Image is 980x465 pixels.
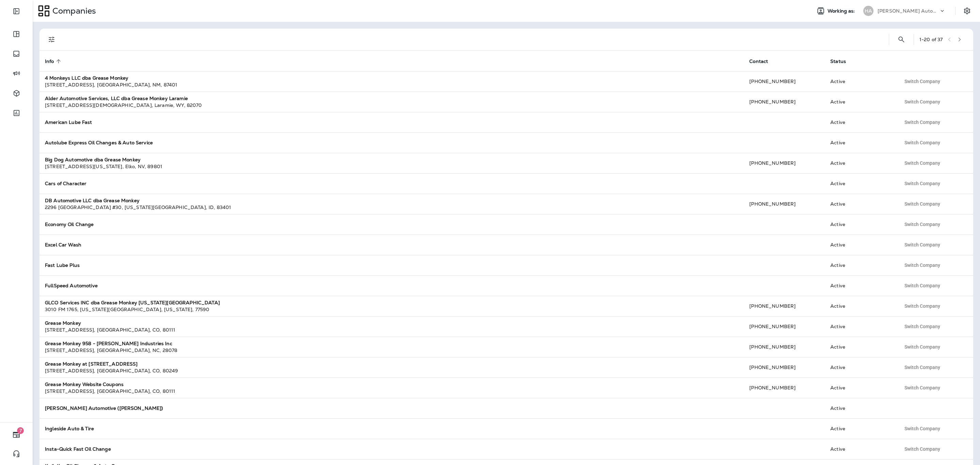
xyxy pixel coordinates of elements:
span: Info [45,59,54,64]
button: Switch Company [901,260,944,270]
strong: Grease Monkey 958 - [PERSON_NAME] Industries Inc [45,340,172,347]
div: [STREET_ADDRESS] , [GEOGRAPHIC_DATA] , CO , 80111 [45,388,738,395]
td: [PHONE_NUMBER] [744,337,825,357]
td: Active [825,92,895,112]
strong: DB Automotive LLC dba Grease Monkey [45,197,140,204]
button: Switch Company [901,219,944,229]
strong: Grease Monkey at [STREET_ADDRESS] [45,361,138,367]
strong: Alder Automotive Services, LLC dba Grease Monkey Laramie [45,95,188,101]
div: 3010 FM 1765 , [US_STATE][GEOGRAPHIC_DATA] , [US_STATE] , 77590 [45,306,738,313]
span: Switch Company [904,283,940,288]
button: Switch Company [901,240,944,250]
span: Working as: [828,8,856,14]
button: Switch Company [901,199,944,209]
button: Switch Company [901,301,944,311]
td: Active [825,337,895,357]
td: Active [825,418,895,439]
td: Active [825,112,895,132]
td: Active [825,194,895,214]
span: Status [830,59,846,64]
strong: Grease Monkey Website Coupons [45,381,124,387]
td: [PHONE_NUMBER] [744,71,825,92]
button: Switch Company [901,138,944,148]
button: Switch Company [901,362,944,372]
td: [PHONE_NUMBER] [744,194,825,214]
p: Companies [50,6,96,16]
strong: 4 Monkeys LLC dba Grease Monkey [45,75,128,81]
span: Switch Company [904,385,940,390]
span: Switch Company [904,304,940,308]
span: Switch Company [904,447,940,451]
button: Expand Sidebar [7,4,26,18]
button: Switch Company [901,321,944,332]
span: Switch Company [904,99,940,104]
div: [STREET_ADDRESS] , [GEOGRAPHIC_DATA] , NM , 87401 [45,81,738,88]
strong: Autolube Express Oil Changes & Auto Service [45,140,153,146]
td: [PHONE_NUMBER] [744,316,825,337]
button: Settings [961,5,973,17]
button: Search Companies [895,33,908,46]
td: Active [825,235,895,255]
span: Contact [749,59,768,64]
div: [STREET_ADDRESS] , [GEOGRAPHIC_DATA] , CO , 80249 [45,367,738,374]
span: Status [830,58,855,64]
span: 7 [17,427,24,434]
td: Active [825,398,895,418]
div: [STREET_ADDRESS] , [GEOGRAPHIC_DATA] , CO , 80111 [45,326,738,333]
span: Switch Company [904,344,940,349]
button: Switch Company [901,178,944,189]
span: Switch Company [904,140,940,145]
td: Active [825,275,895,296]
button: Switch Company [901,158,944,168]
span: Contact [749,58,777,64]
strong: Ingleside Auto & Tire [45,426,94,432]
button: Switch Company [901,383,944,393]
td: Active [825,71,895,92]
td: Active [825,153,895,173]
td: Active [825,255,895,275]
div: 2296 [GEOGRAPHIC_DATA] #30 , [US_STATE][GEOGRAPHIC_DATA] , ID , 83401 [45,204,738,211]
button: Switch Company [901,423,944,434]
strong: Cars of Character [45,180,86,187]
td: [PHONE_NUMBER] [744,378,825,398]
strong: GLCO Services INC dba Grease Monkey [US_STATE][GEOGRAPHIC_DATA] [45,300,220,306]
td: Active [825,316,895,337]
span: Switch Company [904,161,940,165]
div: [STREET_ADDRESS] , [GEOGRAPHIC_DATA] , NC , 28078 [45,347,738,354]
td: Active [825,439,895,459]
button: Filters [45,33,59,46]
span: Switch Company [904,242,940,247]
p: [PERSON_NAME] Automotive ([PERSON_NAME]) [878,8,939,14]
td: [PHONE_NUMBER] [744,357,825,378]
div: HA [863,6,873,16]
strong: Fast Lube Plus [45,262,80,268]
button: Switch Company [901,342,944,352]
button: Switch Company [901,97,944,107]
div: [STREET_ADDRESS][US_STATE] , Elko , NV , 89801 [45,163,738,170]
span: Switch Company [904,120,940,125]
span: Switch Company [904,181,940,186]
strong: FullSpeed Automotive [45,283,98,289]
span: Switch Company [904,222,940,227]
td: [PHONE_NUMBER] [744,296,825,316]
td: Active [825,214,895,235]
button: Switch Company [901,444,944,454]
button: Switch Company [901,117,944,127]
strong: Excel Car Wash [45,242,81,248]
td: Active [825,378,895,398]
span: Switch Company [904,365,940,370]
span: Switch Company [904,426,940,431]
button: Switch Company [901,280,944,291]
span: Switch Company [904,263,940,268]
div: [STREET_ADDRESS][DEMOGRAPHIC_DATA] , Laramie , WY , 82070 [45,102,738,109]
strong: [PERSON_NAME] Automotive ([PERSON_NAME]) [45,405,163,411]
strong: American Lube Fast [45,119,92,125]
strong: Insta-Quick Fast Oil Change [45,446,111,452]
td: Active [825,357,895,378]
span: Switch Company [904,202,940,206]
td: [PHONE_NUMBER] [744,153,825,173]
td: Active [825,132,895,153]
td: Active [825,296,895,316]
td: [PHONE_NUMBER] [744,92,825,112]
td: Active [825,173,895,194]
